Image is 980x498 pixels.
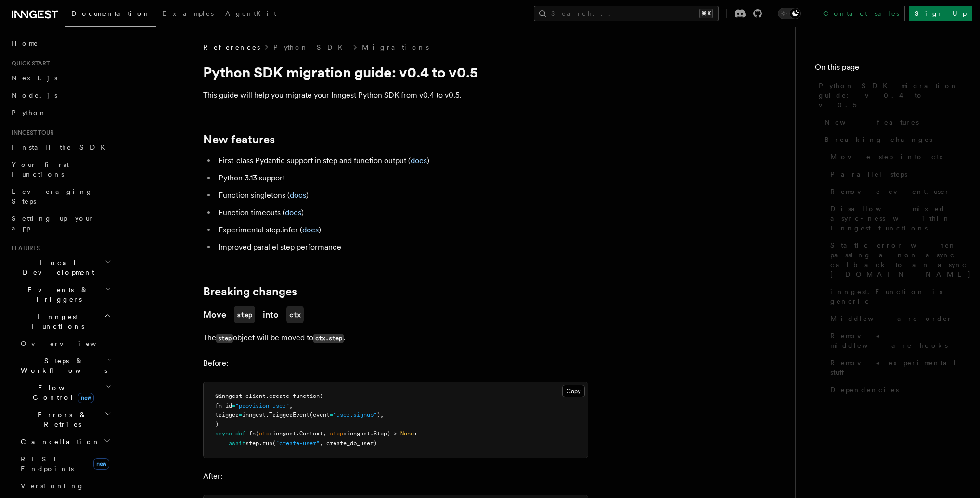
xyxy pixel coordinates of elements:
[12,143,111,151] span: Install the SDK
[216,154,588,167] li: First-class Pydantic support in step and function output ( )
[286,306,304,323] code: ctx
[17,352,113,379] button: Steps & Workflows
[272,430,296,437] span: inngest
[17,450,113,477] a: REST Endpointsnew
[71,10,151,17] span: Documentation
[272,440,276,447] span: (
[562,385,585,397] button: Copy
[821,114,961,131] a: New features
[216,189,588,202] li: Function singletons ( )
[234,306,255,323] code: step
[225,10,276,17] span: AgentKit
[909,6,972,21] a: Sign Up
[8,69,113,87] a: Next.js
[8,35,113,52] a: Home
[269,430,272,437] span: :
[830,314,953,323] span: Middleware order
[235,402,289,409] span: "provision-user"
[216,206,588,219] li: Function timeouts ( )
[229,440,245,447] span: await
[17,437,100,447] span: Cancellation
[203,42,260,52] span: References
[8,60,50,67] span: Quick start
[156,3,219,26] a: Examples
[259,440,262,447] span: .
[825,135,932,144] span: Breaking changes
[296,430,299,437] span: .
[299,430,323,437] span: Context
[826,354,961,381] a: Remove experimental stuff
[12,74,57,82] span: Next.js
[8,281,113,308] button: Events & Triggers
[333,411,377,418] span: "user.signup"
[821,131,961,148] a: Breaking changes
[17,477,113,495] a: Versioning
[17,356,107,375] span: Steps & Workflows
[330,430,343,437] span: step
[830,204,961,233] span: Disallow mixed async-ness within Inngest functions
[815,62,961,77] h4: On this page
[269,393,320,399] span: create_function
[826,166,961,183] a: Parallel steps
[8,183,113,210] a: Leveraging Steps
[216,334,233,343] code: step
[370,430,374,437] span: .
[21,482,84,490] span: Versioning
[259,430,269,437] span: ctx
[302,225,319,234] a: docs
[21,340,120,347] span: Overview
[242,411,269,418] span: inngest.
[826,310,961,327] a: Middleware order
[203,331,588,345] p: The object will be moved to .
[8,87,113,104] a: Node.js
[830,385,899,395] span: Dependencies
[8,210,113,237] a: Setting up your app
[245,440,259,447] span: step
[21,455,74,472] span: REST Endpoints
[215,402,232,409] span: fn_id
[8,308,113,335] button: Inngest Functions
[8,312,104,331] span: Inngest Functions
[276,440,320,447] span: "create-user"
[699,9,713,18] kbd: ⌘K
[12,161,69,178] span: Your first Functions
[826,283,961,310] a: inngest.Function is generic
[93,458,109,470] span: new
[8,285,105,304] span: Events & Triggers
[323,430,326,437] span: ,
[826,237,961,283] a: Static error when passing a non-async callback to an async [DOMAIN_NAME]
[78,393,94,403] span: new
[249,430,256,437] span: fn
[203,133,275,146] a: New features
[830,358,961,377] span: Remove experimental stuff
[273,42,348,52] a: Python SDK
[817,6,905,21] a: Contact sales
[215,430,232,437] span: async
[815,77,961,114] a: Python SDK migration guide: v0.4 to v0.5
[377,411,384,418] span: ),
[330,411,333,418] span: =
[362,42,429,52] a: Migrations
[390,430,397,437] span: ->
[830,152,949,162] span: Move step into ctx
[778,8,801,19] button: Toggle dark mode
[203,306,304,323] a: Movestepintoctx
[8,258,105,277] span: Local Development
[8,104,113,121] a: Python
[819,81,961,110] span: Python SDK migration guide: v0.4 to v0.5
[215,393,266,399] span: @inngest_client
[203,470,588,483] p: After:
[12,91,57,99] span: Node.js
[266,393,269,399] span: .
[235,430,245,437] span: def
[232,402,235,409] span: =
[830,187,950,196] span: Remove event.user
[239,411,242,418] span: =
[826,381,961,398] a: Dependencies
[826,148,961,166] a: Move step into ctx
[8,139,113,156] a: Install the SDK
[256,430,259,437] span: (
[8,244,40,252] span: Features
[17,383,106,402] span: Flow Control
[400,430,414,437] span: None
